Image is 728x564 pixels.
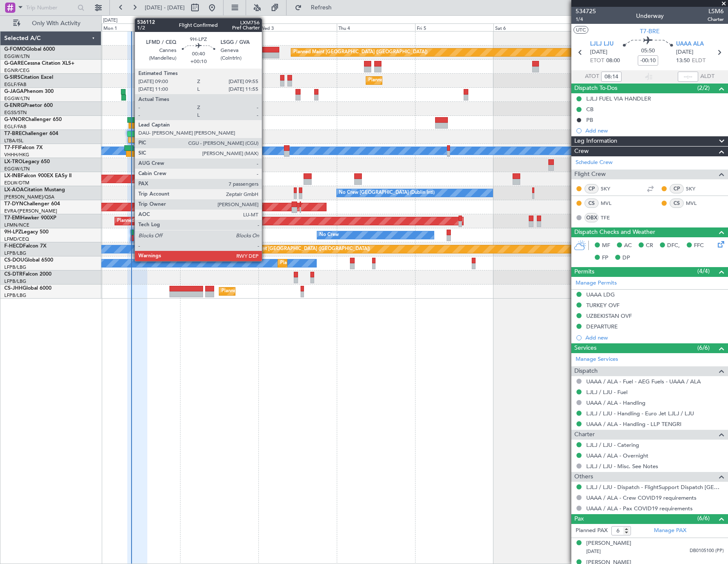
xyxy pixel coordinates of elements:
span: (6/6) [697,343,710,352]
span: (6/6) [697,514,710,523]
a: EGLF/FAB [4,124,26,130]
a: LJLJ / LJU - Catering [586,441,639,449]
span: Permits [574,267,594,277]
span: Only With Activity [22,20,90,26]
div: TURKEY OVF [586,302,619,309]
span: UAAA ALA [676,40,704,49]
div: UZBEKISTAN OVF [586,312,632,319]
a: Manage PAX [654,527,686,535]
span: Services [574,343,596,353]
span: T7-FFI [4,145,19,150]
span: G-JAGA [4,89,24,94]
a: SKY [601,185,620,193]
span: 1/4 [576,16,596,23]
a: LFPB/LBG [4,250,26,256]
a: CS-DTRFalcon 2000 [4,272,52,277]
span: LSM6 [708,7,724,16]
div: OBX [585,213,599,222]
a: Manage Services [576,355,618,364]
a: EGLF/FAB [4,81,26,88]
a: T7-FFIFalcon 7X [4,145,43,150]
span: CR [646,242,653,250]
span: Leg Information [574,136,617,146]
a: G-VNORChallenger 650 [4,117,62,122]
div: Planned Maint [GEOGRAPHIC_DATA] ([GEOGRAPHIC_DATA]) [368,74,502,87]
a: G-GARECessna Citation XLS+ [4,61,75,66]
a: T7-DYNChallenger 604 [4,201,60,207]
div: PB [586,116,593,124]
span: LX-AOA [4,187,24,193]
span: Dispatch To-Dos [574,83,617,93]
a: G-ENRGPraetor 600 [4,103,53,108]
a: UAAA / ALA - Crew COVID19 requirements [586,494,696,501]
div: CS [670,199,684,208]
span: ELDT [692,57,705,65]
span: 9H-LPZ [4,230,21,235]
span: LX-TRO [4,159,23,164]
span: FP [602,254,608,262]
a: LX-AOACitation Mustang [4,187,65,193]
a: LJLJ / LJU - Handling - Euro Jet LJLJ / LJU [586,410,694,417]
input: --:-- [601,72,622,82]
button: UTC [573,26,588,34]
a: TFE [601,214,620,222]
span: DFC, [667,242,680,250]
span: F-HECD [4,244,23,249]
a: UAAA / ALA - Pax COVID19 requirements [586,505,693,512]
span: T7-DYN [4,201,23,207]
span: Flight Crew [574,170,606,179]
a: Manage Permits [576,279,617,288]
span: (2/2) [697,83,710,92]
a: UAAA / ALA - Handling [586,399,645,406]
a: EDLW/DTM [4,180,29,186]
span: Dispatch [574,366,598,376]
span: Dispatch Checks and Weather [574,227,655,237]
div: Planned Maint [GEOGRAPHIC_DATA] ([GEOGRAPHIC_DATA]) [221,285,355,298]
div: CB [586,106,593,113]
span: (4/4) [697,267,710,276]
span: LJLJ LJU [590,40,613,49]
span: T7-EMI [4,216,21,221]
div: Add new [585,334,724,341]
span: LX-INB [4,173,21,178]
span: DB0105100 (PP) [690,547,724,555]
a: LX-INBFalcon 900EX EASy II [4,173,72,178]
input: --:-- [678,72,698,82]
div: Tue 2 [180,23,258,31]
a: LFPB/LBG [4,292,26,299]
input: Trip Number [26,1,75,14]
span: CS-JHH [4,286,23,291]
span: G-VNOR [4,117,25,122]
a: EGGW/LTN [4,95,30,102]
span: [DATE] - [DATE] [145,4,185,12]
span: G-ENRG [4,103,24,108]
a: 9H-LPZLegacy 500 [4,230,49,235]
div: CP [670,184,684,193]
span: [DATE] [590,48,608,57]
a: LJLJ / LJU - Misc. See Notes [586,463,658,470]
button: Only With Activity [9,17,92,30]
span: ATOT [585,72,599,81]
a: EVRA/[PERSON_NAME] [4,208,57,214]
a: LFPB/LBG [4,278,26,285]
span: Charter [574,430,595,440]
span: [DATE] [586,548,601,555]
a: MVL [601,199,620,207]
span: Refresh [304,5,339,11]
span: Pax [574,514,584,524]
div: Add new [585,127,724,134]
a: G-FOMOGlobal 6000 [4,47,55,52]
a: EGGW/LTN [4,166,30,172]
span: CS-DOU [4,258,24,263]
div: Thu 4 [337,23,415,31]
a: G-JAGAPhenom 300 [4,89,54,94]
a: SKY [686,185,705,193]
span: 05:50 [641,47,655,55]
a: T7-EMIHawker 900XP [4,216,56,221]
div: CS [585,199,599,208]
a: LJLJ / LJU - Dispatch - FlightSupport Dispatch [GEOGRAPHIC_DATA] [586,483,724,491]
button: Refresh [291,1,342,14]
div: [DATE] [103,17,118,24]
a: EGNR/CEG [4,67,30,74]
div: DEPARTURE [586,323,618,330]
